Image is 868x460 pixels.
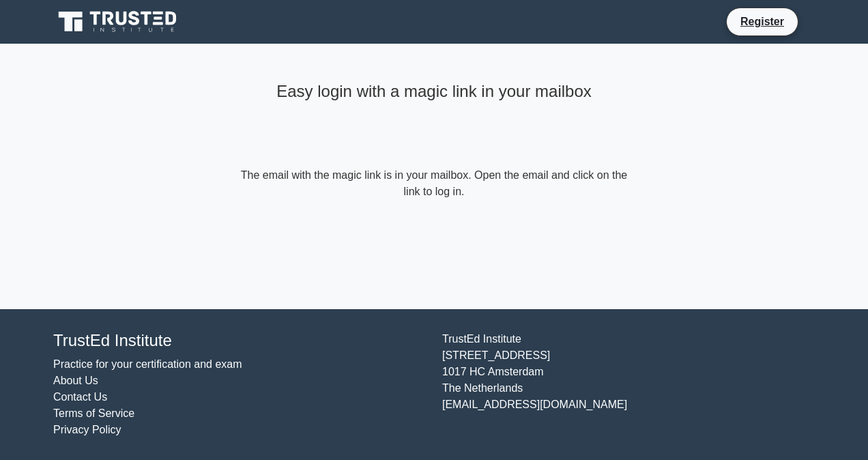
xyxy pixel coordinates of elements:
[53,331,426,351] h4: TrustEd Institute
[53,391,107,403] a: Contact Us
[53,358,242,370] a: Practice for your certification and exam
[53,407,134,419] a: Terms of Service
[732,13,792,30] a: Register
[53,375,98,386] a: About Us
[53,424,121,435] a: Privacy Policy
[434,331,823,438] div: TrustEd Institute [STREET_ADDRESS] 1017 HC Amsterdam The Netherlands [EMAIL_ADDRESS][DOMAIN_NAME]
[237,82,631,102] h4: Easy login with a magic link in your mailbox
[237,167,631,200] form: The email with the magic link is in your mailbox. Open the email and click on the link to log in.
